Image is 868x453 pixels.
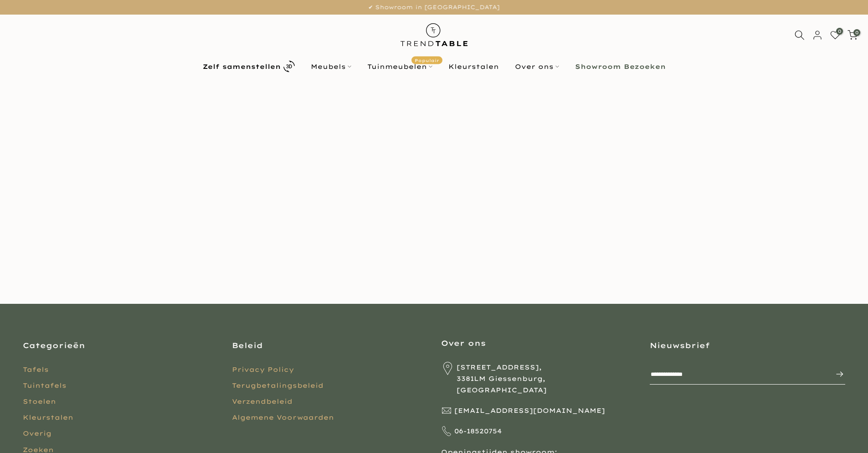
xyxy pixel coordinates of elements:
[23,397,56,406] a: Stoelen
[232,381,324,390] a: Terugbetalingsbeleid
[195,58,303,74] a: Zelf samenstellen
[575,63,666,70] b: Showroom Bezoeken
[457,362,636,396] span: [STREET_ADDRESS], 3381LM Giessenburg, [GEOGRAPHIC_DATA]
[440,61,507,72] a: Kleurstalen
[454,405,605,417] span: [EMAIL_ADDRESS][DOMAIN_NAME]
[23,340,218,350] h3: Categorieën
[23,413,73,422] a: Kleurstalen
[826,365,844,383] button: Inschrijven
[394,15,474,55] img: trend-table
[232,413,334,422] a: Algemene Voorwaarden
[507,61,567,72] a: Over ons
[454,426,502,437] span: 06-18520754
[303,61,359,72] a: Meubels
[232,397,293,406] a: Verzendbeleid
[23,381,67,390] a: Tuintafels
[567,61,673,72] a: Showroom Bezoeken
[830,30,840,40] a: 0
[232,340,427,350] h3: Beleid
[826,369,844,380] span: Inschrijven
[836,28,843,35] span: 0
[359,61,440,72] a: TuinmeubelenPopulair
[847,30,858,40] a: 0
[853,29,860,36] span: 0
[232,365,294,374] a: Privacy Policy
[203,63,281,70] b: Zelf samenstellen
[23,429,51,437] a: Overig
[23,365,49,374] a: Tafels
[11,2,857,12] p: ✔ Showroom in [GEOGRAPHIC_DATA]
[411,56,442,64] span: Populair
[650,340,845,350] h3: Nieuwsbrief
[441,338,637,348] h3: Over ons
